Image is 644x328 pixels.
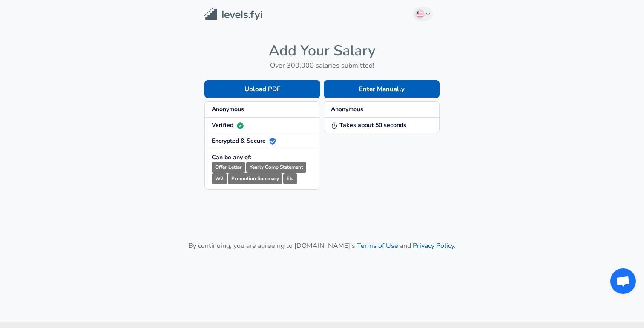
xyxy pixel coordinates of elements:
[212,121,244,129] strong: Verified
[212,137,276,145] strong: Encrypted & Secure
[324,80,440,98] button: Enter Manually
[417,11,423,17] img: English (US)
[331,105,363,113] strong: Anonymous
[204,8,262,21] img: Levels.fyi
[212,105,244,113] strong: Anonymous
[331,121,406,129] strong: Takes about 50 seconds
[212,153,251,161] strong: Can be any of:
[204,60,440,72] h6: Over 300,000 salaries submitted!
[204,80,320,98] button: Upload PDF
[413,7,433,21] button: English (US)
[413,241,454,250] a: Privacy Policy
[246,162,306,173] small: Yearly Comp Statement
[204,42,440,60] h4: Add Your Salary
[357,241,398,250] a: Terms of Use
[212,173,227,184] small: W2
[228,173,282,184] small: Promotion Summary
[283,173,297,184] small: Etc
[610,268,636,294] div: Open chat
[212,162,245,173] small: Offer Letter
